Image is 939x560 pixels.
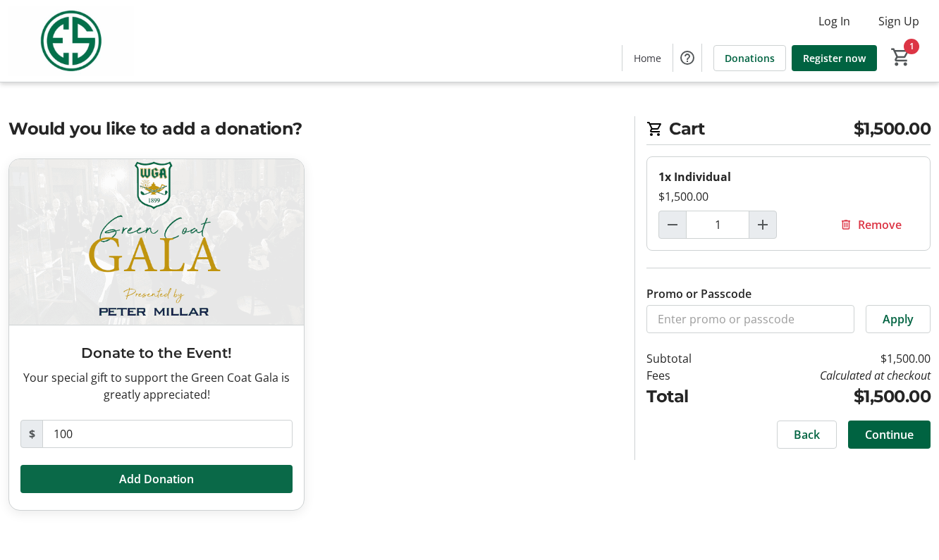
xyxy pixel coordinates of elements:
span: $ [20,420,43,448]
button: Decrement by one [659,211,686,238]
span: Sign Up [878,13,919,30]
button: Apply [866,305,931,333]
a: Home [622,45,673,71]
input: Donation Amount [42,420,293,448]
input: Enter promo or passcode [646,305,854,333]
button: Help [673,44,701,72]
span: Apply [883,311,914,328]
td: Calculated at checkout [729,367,931,384]
span: Continue [865,426,914,443]
img: Donate to the Event! [9,159,304,325]
button: Cart [888,44,914,70]
div: 1x Individual [658,168,919,185]
div: $1,500.00 [658,188,919,205]
td: $1,500.00 [729,384,931,409]
button: Continue [848,421,931,449]
h3: Donate to the Event! [20,342,293,363]
span: Home [634,51,661,66]
span: Log In [818,13,850,30]
span: Donations [725,51,775,66]
button: Back [777,421,837,449]
button: Add Donation [20,465,293,493]
span: Remove [858,216,902,233]
span: Register now [803,51,866,66]
span: Add Donation [119,471,194,487]
img: Evans Scholars Foundation's Logo [8,6,134,76]
td: Fees [646,367,729,384]
h2: Cart [646,116,931,145]
span: Back [794,426,820,443]
a: Register now [792,45,877,71]
input: Individual Quantity [686,211,749,239]
button: Log In [807,10,861,32]
button: Remove [823,211,919,239]
a: Donations [713,45,786,71]
span: $1,500.00 [854,116,931,142]
button: Increment by one [749,211,776,238]
div: Your special gift to support the Green Coat Gala is greatly appreciated! [20,369,293,403]
td: Total [646,384,729,409]
label: Promo or Passcode [646,285,751,302]
h2: Would you like to add a donation? [8,116,618,142]
td: Subtotal [646,350,729,367]
td: $1,500.00 [729,350,931,367]
button: Sign Up [867,10,931,32]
